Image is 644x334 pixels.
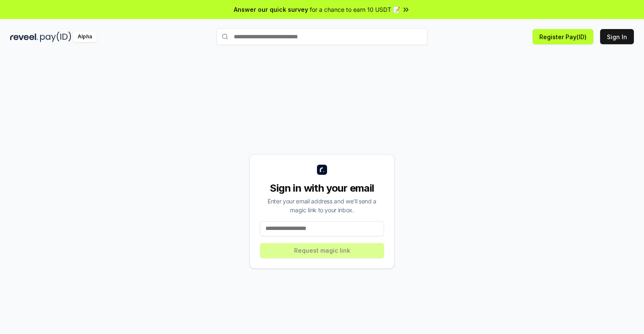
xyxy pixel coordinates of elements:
span: for a chance to earn 10 USDT 📝 [310,5,400,14]
span: Answer our quick survey [234,5,308,14]
img: logo_small [317,165,327,175]
img: reveel_dark [10,32,38,42]
div: Sign in with your email [260,182,384,195]
div: Alpha [73,32,97,42]
div: Enter your email address and we’ll send a magic link to your inbox. [260,197,384,214]
button: Sign In [600,29,634,44]
img: pay_id [40,32,71,42]
button: Register Pay(ID) [533,29,593,44]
